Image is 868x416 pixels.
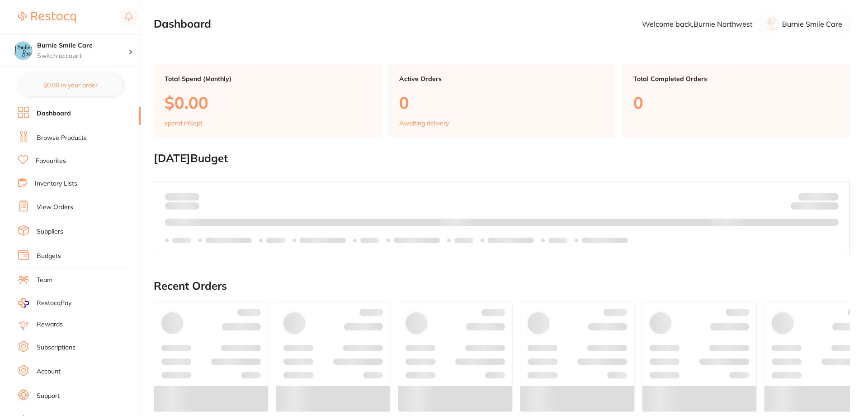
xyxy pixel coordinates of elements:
[582,237,628,244] p: Labels extended
[172,237,191,244] p: Labels
[266,237,285,244] p: Labels
[154,152,850,165] h2: [DATE] Budget
[782,20,842,28] p: Burnie Smile Care
[35,179,77,188] a: Inventory Lists
[633,93,839,112] p: 0
[14,42,32,60] img: Burnie Smile Care
[18,74,123,96] button: $0.00 in your order
[37,109,71,118] a: Dashboard
[206,237,252,244] p: Labels extended
[165,201,199,211] p: month
[642,20,753,28] p: Welcome back, Burnie Northwest
[154,64,381,138] a: Total Spend (Monthly)$0.00spend inSept
[18,298,29,308] img: RestocqPay
[791,201,839,211] p: Remaining:
[454,237,473,244] p: Labels
[37,343,75,352] a: Subscriptions
[165,93,370,112] p: $0.00
[37,320,63,329] a: Rewards
[37,203,73,212] a: View Orders
[300,237,346,244] p: Labels extended
[165,75,370,82] p: Total Spend (Monthly)
[360,237,379,244] p: Labels
[548,237,567,244] p: Labels
[798,193,839,200] p: Budget:
[37,252,61,261] a: Budgets
[37,299,71,308] span: RestocqPay
[154,280,850,292] h2: Recent Orders
[399,93,605,112] p: 0
[18,298,71,308] a: RestocqPay
[154,18,211,30] h2: Dashboard
[37,41,128,50] h4: Burnie Smile Care
[37,227,63,236] a: Suppliers
[165,193,199,200] p: Spent:
[18,7,76,28] a: Restocq Logo
[165,120,203,127] p: spend in Sept
[36,157,66,166] a: Favourites
[399,75,605,82] p: Active Orders
[633,75,839,82] p: Total Completed Orders
[37,134,87,143] a: Browse Products
[184,192,199,201] strong: $0.00
[394,237,440,244] p: Labels extended
[18,12,76,23] img: Restocq Logo
[399,120,449,127] p: Awaiting delivery
[623,64,850,138] a: Total Completed Orders0
[37,276,52,285] a: Team
[37,52,128,61] p: Switch account
[823,204,839,212] strong: $0.00
[388,64,616,138] a: Active Orders0Awaiting delivery
[37,367,61,376] a: Account
[821,192,839,201] strong: $NaN
[488,237,534,244] p: Labels extended
[37,392,60,401] a: Support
